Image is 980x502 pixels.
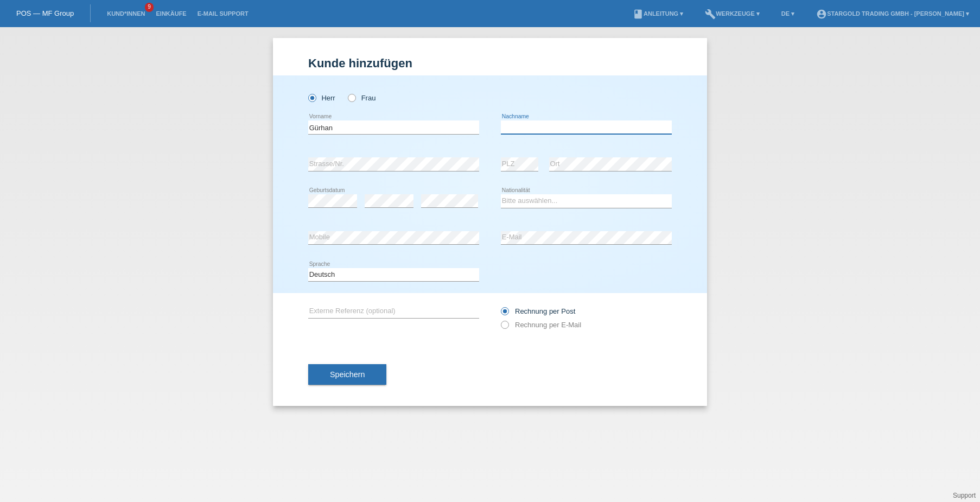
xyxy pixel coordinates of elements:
a: buildWerkzeuge ▾ [699,10,765,17]
input: Rechnung per E-Mail [501,321,508,334]
a: Einkäufe [150,10,192,17]
button: Speichern [308,364,386,385]
input: Rechnung per Post [501,307,508,321]
input: Herr [308,94,315,101]
i: account_circle [816,9,827,20]
label: Herr [308,94,335,102]
i: build [705,9,716,20]
h1: Kunde hinzufügen [308,56,672,70]
input: Frau [348,94,355,101]
span: Speichern [330,370,365,379]
i: book [633,9,644,20]
label: Rechnung per E-Mail [501,321,581,329]
span: 9 [145,3,154,12]
label: Rechnung per Post [501,307,575,315]
a: DE ▾ [776,10,800,17]
a: E-Mail Support [192,10,254,17]
a: account_circleStargold Trading GmbH - [PERSON_NAME] ▾ [811,10,975,17]
a: bookAnleitung ▾ [627,10,689,17]
a: Support [953,492,976,499]
label: Frau [348,94,376,102]
a: POS — MF Group [16,9,74,17]
a: Kund*innen [101,10,150,17]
